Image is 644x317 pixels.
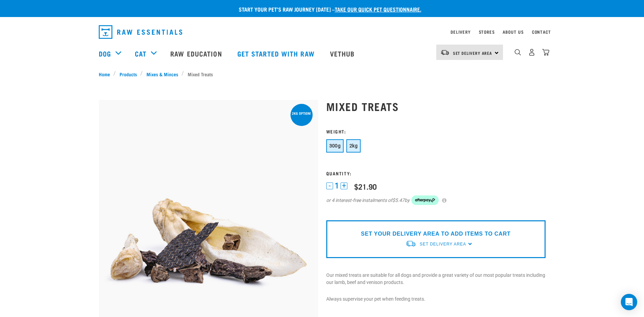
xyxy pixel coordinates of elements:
a: take our quick pet questionnaire. [335,7,421,11]
img: user.png [528,49,535,56]
nav: breadcrumbs [99,70,546,78]
a: Home [99,70,114,78]
h3: Weight: [326,129,546,134]
a: Stores [479,31,495,33]
a: Mixes & Minces [143,70,182,78]
img: van-moving.png [405,240,416,247]
button: 300g [326,139,344,153]
a: Vethub [323,40,363,67]
a: Dog [99,48,111,59]
img: home-icon@2x.png [542,49,549,56]
img: home-icon-1@2x.png [515,49,521,56]
span: 1 [335,182,339,189]
a: Raw Education [163,40,230,67]
a: Contact [532,31,551,33]
img: Raw Essentials Logo [99,25,182,39]
button: 2kg [346,139,361,153]
a: Products [116,70,140,78]
h3: Quantity: [326,171,546,176]
span: 300g [329,143,341,148]
p: Always supervise your pet when feeding treats. [326,296,546,303]
div: $21.90 [354,182,377,191]
img: Afterpay [411,195,439,205]
a: Cat [135,48,146,59]
span: $5.47 [392,197,405,204]
a: Get started with Raw [231,40,323,67]
nav: dropdown navigation [93,22,551,42]
div: Open Intercom Messenger [621,294,637,310]
a: About Us [503,31,523,33]
button: - [326,183,333,189]
a: Delivery [451,31,470,33]
img: van-moving.png [440,49,450,56]
span: Set Delivery Area [453,52,492,54]
h1: Mixed Treats [326,100,546,112]
p: SET YOUR DELIVERY AREA TO ADD ITEMS TO CART [361,230,511,238]
div: or 4 interest-free instalments of by [326,195,546,205]
span: Set Delivery Area [420,242,466,247]
span: 2kg [349,143,358,148]
p: Our mixed treats are suitable for all dogs and provide a great variety of our most popular treats... [326,272,546,286]
button: + [341,183,347,189]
